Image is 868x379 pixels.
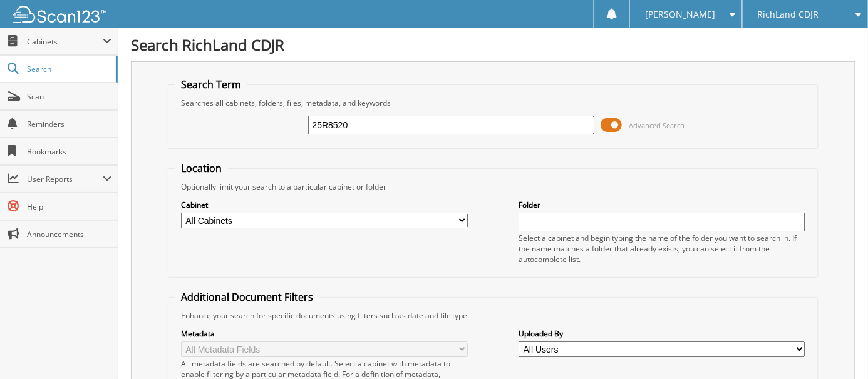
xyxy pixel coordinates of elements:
[175,161,228,175] legend: Location
[175,310,812,321] div: Enhance your search for specific documents using filters such as date and file type.
[27,64,110,74] span: Search
[519,200,805,210] label: Folder
[175,290,319,304] legend: Additional Document Filters
[27,146,111,157] span: Bookmarks
[175,181,812,192] div: Optionally limit your search to a particular cabinet or folder
[758,11,819,18] span: RichLand CDJR
[181,328,468,339] label: Metadata
[27,36,103,47] span: Cabinets
[27,119,111,129] span: Reminders
[805,319,868,379] iframe: Chat Widget
[175,98,812,108] div: Searches all cabinets, folders, files, metadata, and keywords
[27,174,103,184] span: User Reports
[181,200,468,210] label: Cabinet
[27,201,111,212] span: Help
[175,78,247,91] legend: Search Term
[13,6,106,23] img: scan123-logo-white.svg
[131,34,855,55] h1: Search RichLand CDJR
[645,11,715,18] span: [PERSON_NAME]
[629,121,685,130] span: Advanced Search
[27,229,111,240] span: Announcements
[27,91,111,102] span: Scan
[519,233,805,265] div: Select a cabinet and begin typing the name of the folder you want to search in. If the name match...
[519,328,805,339] label: Uploaded By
